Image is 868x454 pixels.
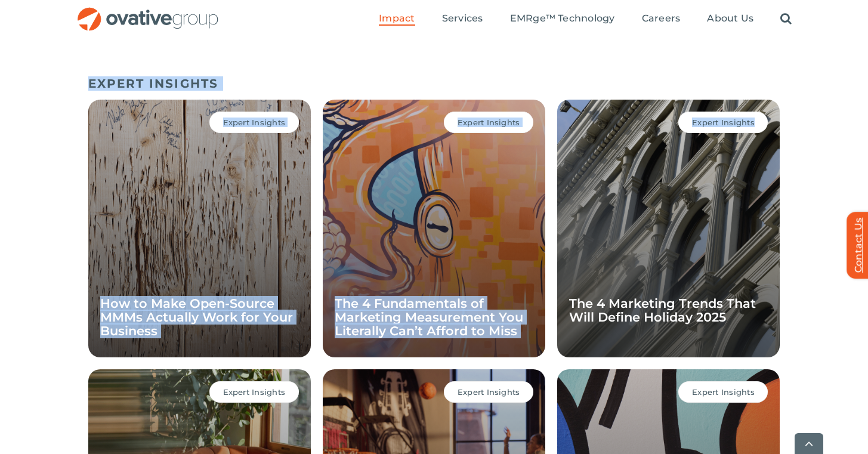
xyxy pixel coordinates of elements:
a: EMRge™ Technology [510,13,615,26]
span: Impact [379,13,415,24]
a: About Us [707,13,753,26]
a: Services [442,13,483,26]
a: Impact [379,13,415,26]
span: EMRge™ Technology [510,13,615,24]
a: The 4 Marketing Trends That Will Define Holiday 2025 [569,296,756,325]
a: Careers [642,13,681,26]
span: Careers [642,13,681,24]
span: Services [442,13,483,24]
a: How to Make Open-Source MMMs Actually Work for Your Business [100,296,293,338]
a: Search [780,13,792,26]
span: About Us [707,13,753,24]
a: The 4 Fundamentals of Marketing Measurement You Literally Can’t Afford to Miss [335,296,523,338]
a: OG_Full_horizontal_RGB [76,6,220,17]
h5: EXPERT INSIGHTS [88,76,780,91]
